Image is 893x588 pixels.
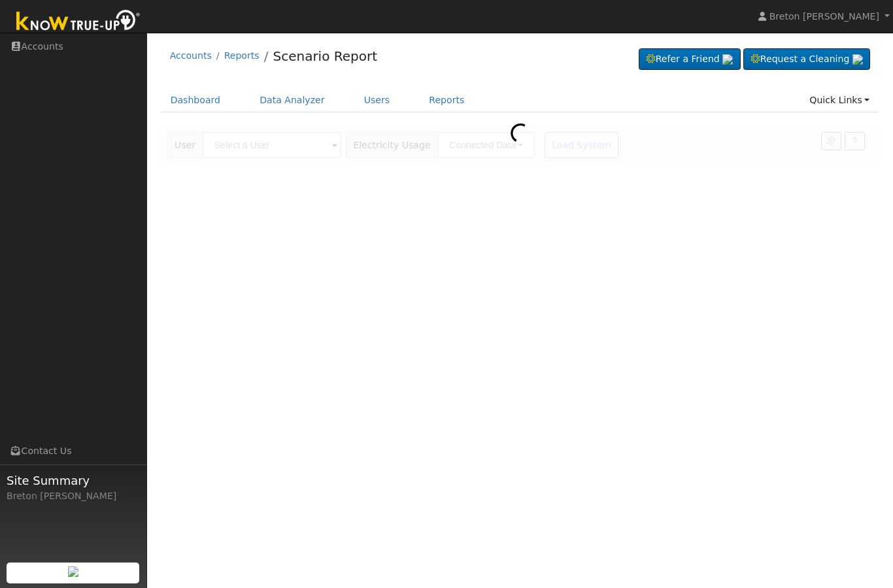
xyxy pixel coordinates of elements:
a: Users [354,88,400,112]
a: Reports [224,50,260,61]
a: Request a Cleaning [743,48,870,71]
a: Dashboard [161,88,231,112]
span: Site Summary [7,472,140,489]
a: Refer a Friend [639,48,741,71]
img: retrieve [68,566,78,577]
a: Reports [419,88,474,112]
div: Breton [PERSON_NAME] [7,489,140,503]
a: Scenario Report [273,48,377,64]
a: Accounts [170,50,212,61]
img: retrieve [722,54,733,65]
span: Breton [PERSON_NAME] [769,11,879,22]
img: retrieve [852,54,863,65]
img: Know True-Up [10,7,147,37]
a: Quick Links [800,88,879,112]
a: Data Analyzer [250,88,335,112]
